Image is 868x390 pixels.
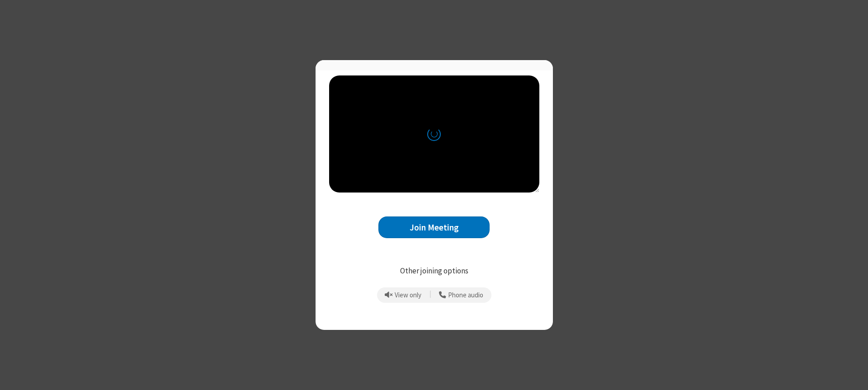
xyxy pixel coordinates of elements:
[429,289,431,301] span: |
[382,287,425,303] button: Prevent echo when there is already an active mic and speaker in the room.
[329,265,539,277] p: Other joining options
[436,287,487,303] button: Use your phone for mic and speaker while you view the meeting on this device.
[448,291,483,299] span: Phone audio
[378,216,490,239] button: Join Meeting
[395,291,421,299] span: View only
